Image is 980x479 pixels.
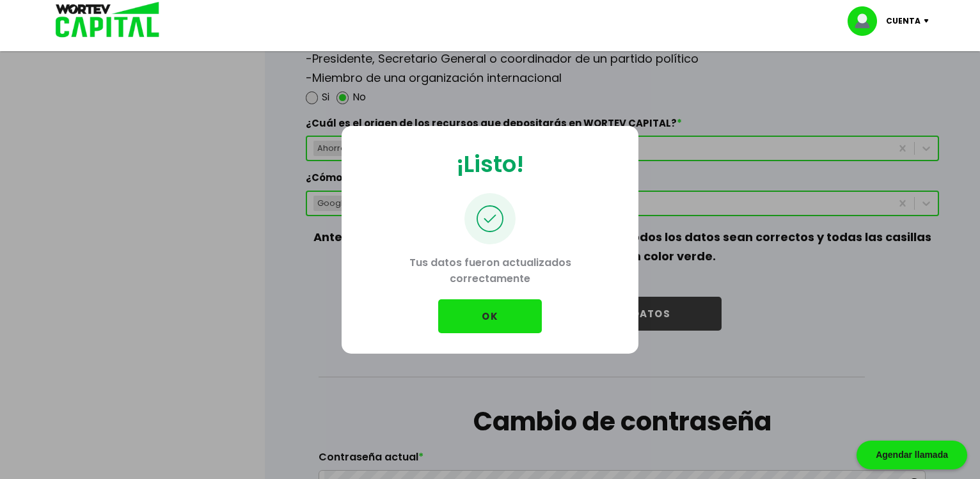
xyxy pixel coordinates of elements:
[464,193,516,244] img: palomita
[857,441,967,469] div: Agendar llamada
[848,6,886,36] img: profile-image
[362,244,618,299] p: Tus datos fueron actualizados correctamente
[438,299,542,333] button: OK
[886,12,921,31] p: Cuenta
[921,19,938,23] img: icon-down
[456,146,524,182] p: ¡Listo!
